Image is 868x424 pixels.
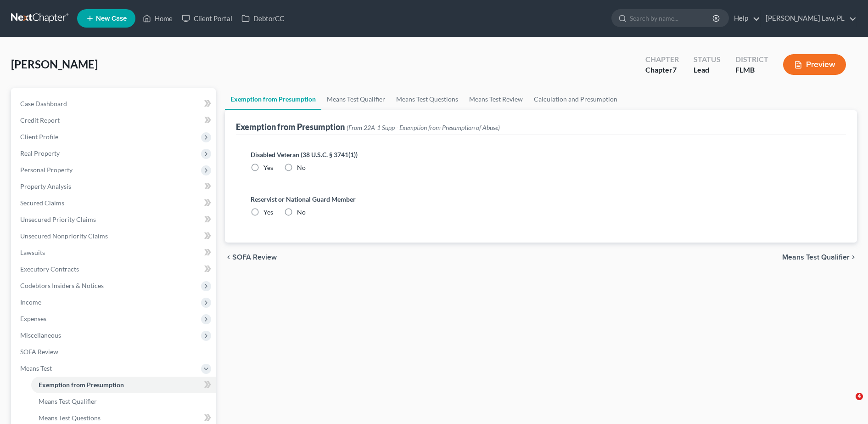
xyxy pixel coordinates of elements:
a: Secured Claims [13,195,216,211]
span: Exemption from Presumption [39,381,124,389]
div: Lead [694,65,721,75]
span: Yes [263,164,273,171]
span: (From 22A-1 Supp - Exemption from Presumption of Abuse) [347,124,500,131]
span: Lawsuits [20,249,45,256]
span: Unsecured Nonpriority Claims [20,232,108,240]
label: Reservist or National Guard Member [251,194,831,204]
a: Unsecured Priority Claims [13,211,216,228]
span: Means Test Qualifier [782,254,850,261]
a: Exemption from Presumption [31,377,216,393]
span: Real Property [20,149,60,157]
a: Client Portal [177,10,237,27]
button: Means Test Qualifier chevron_right [782,254,857,261]
span: No [297,164,306,171]
span: Unsecured Priority Claims [20,215,96,223]
div: Chapter [645,65,679,75]
span: Property Analysis [20,182,71,190]
a: Means Test Qualifier [31,393,216,410]
i: chevron_left [225,254,232,261]
div: Chapter [645,54,679,65]
input: Search by name... [630,10,714,27]
span: Yes [263,208,273,216]
a: Property Analysis [13,178,216,195]
a: Lawsuits [13,244,216,261]
a: Executory Contracts [13,261,216,277]
div: Exemption from Presumption [236,121,500,132]
span: Miscellaneous [20,331,61,339]
span: SOFA Review [232,254,277,261]
span: Means Test Questions [39,414,101,422]
span: Personal Property [20,166,73,174]
span: Means Test Qualifier [39,397,97,405]
a: Exemption from Presumption [225,88,321,110]
div: FLMB [735,65,768,75]
span: Income [20,298,41,306]
a: Unsecured Nonpriority Claims [13,228,216,244]
a: Credit Report [13,112,216,129]
span: Client Profile [20,133,58,141]
button: chevron_left SOFA Review [225,254,277,261]
span: Expenses [20,315,46,322]
a: DebtorCC [237,10,289,27]
a: Home [138,10,177,27]
button: Preview [783,54,846,75]
span: Executory Contracts [20,265,79,273]
a: Means Test Review [464,88,528,110]
span: Codebtors Insiders & Notices [20,282,104,289]
span: 4 [856,393,863,400]
a: Calculation and Presumption [528,88,623,110]
span: No [297,208,306,216]
a: Help [729,10,760,27]
span: [PERSON_NAME] [11,57,98,71]
a: [PERSON_NAME] Law, PL [761,10,857,27]
div: District [735,54,768,65]
span: New Case [96,15,127,22]
span: Case Dashboard [20,100,67,107]
label: Disabled Veteran (38 U.S.C. § 3741(1)) [251,150,831,159]
a: Means Test Qualifier [321,88,391,110]
i: chevron_right [850,254,857,261]
span: Means Test [20,364,52,372]
span: 7 [672,65,677,74]
a: Means Test Questions [391,88,464,110]
a: Case Dashboard [13,96,216,112]
iframe: Intercom live chat [837,393,859,415]
span: Secured Claims [20,199,64,207]
a: SOFA Review [13,344,216,360]
span: SOFA Review [20,348,58,356]
span: Credit Report [20,116,60,124]
div: Status [694,54,721,65]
